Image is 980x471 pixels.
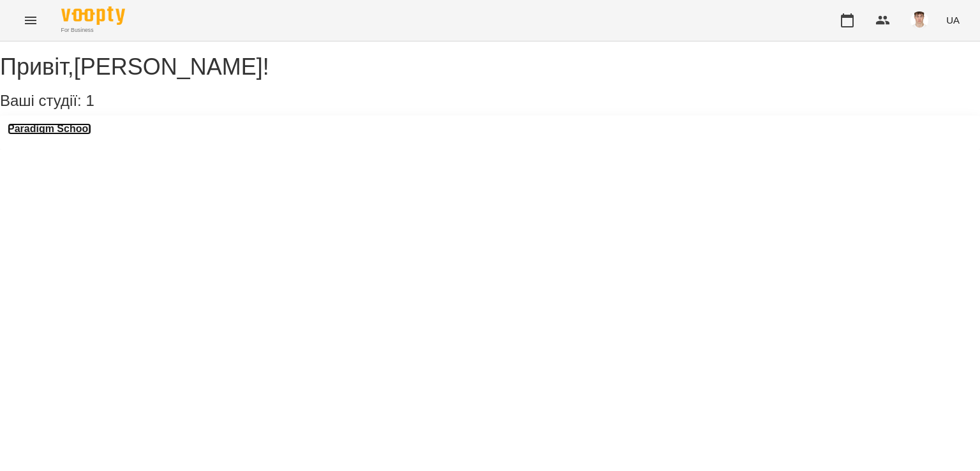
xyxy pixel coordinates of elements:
img: Voopty Logo [61,6,125,25]
a: Paradigm School [8,123,91,135]
span: 1 [85,92,94,109]
span: UA [946,13,960,27]
button: Menu [15,5,46,36]
button: UA [941,8,965,32]
img: 8fe045a9c59afd95b04cf3756caf59e6.jpg [910,11,928,29]
span: For Business [61,26,125,34]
